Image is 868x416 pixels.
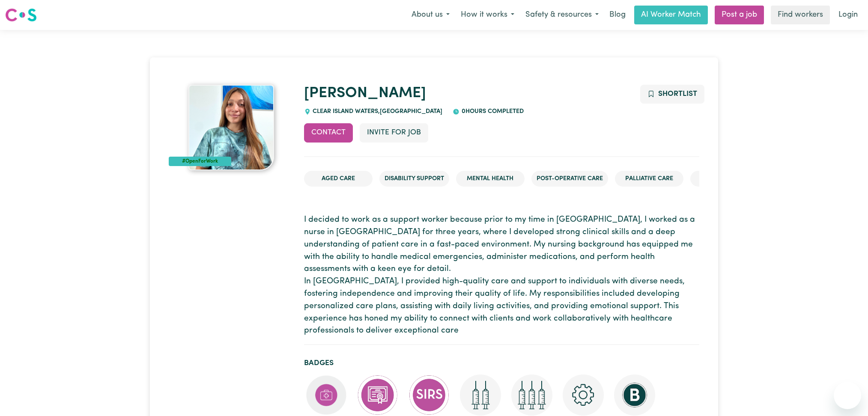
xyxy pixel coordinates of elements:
a: Javiera Ignacia's profile picture'#OpenForWork [169,85,294,170]
p: I decided to work as a support worker because prior to my time in [GEOGRAPHIC_DATA], I worked as ... [304,214,699,337]
img: Care and support worker has received booster dose of COVID-19 vaccination [511,374,552,416]
button: Add to shortlist [640,85,705,104]
li: Child care [690,171,759,187]
a: Blog [604,6,631,24]
img: CS Academy: Boundaries in care and support work course completed [614,374,655,416]
a: Login [833,6,863,24]
button: Invite for Job [360,123,428,142]
img: Javiera Ignacia [188,85,274,170]
span: 0 hours completed [459,108,524,115]
span: Shortlist [658,90,697,98]
a: Find workers [771,6,830,24]
button: How it works [455,6,520,24]
li: Post-operative care [531,171,608,187]
img: CS Academy: Aged Care Quality Standards & Code of Conduct course completed [357,374,398,416]
img: CS Academy: Careseekers Onboarding course completed [563,374,604,416]
button: Contact [304,123,353,142]
li: Mental Health [456,171,525,187]
h2: Badges [304,359,699,368]
div: #OpenForWork [169,157,231,166]
a: AI Worker Match [634,6,708,24]
img: Care and support worker has received 2 doses of COVID-19 vaccine [460,374,501,416]
img: CS Academy: Serious Incident Reporting Scheme course completed [409,374,450,416]
span: CLEAR ISLAND WATERS , [GEOGRAPHIC_DATA] [311,108,443,115]
li: Palliative care [615,171,683,187]
iframe: Button to launch messaging window [834,382,861,409]
button: About us [406,6,455,24]
a: Careseekers logo [5,5,37,25]
li: Aged Care [304,171,373,187]
img: Care and support worker has completed First Aid Certification [306,374,347,416]
img: Careseekers logo [5,7,37,23]
button: Safety & resources [520,6,604,24]
li: Disability Support [379,171,449,187]
a: Post a job [715,6,764,24]
a: [PERSON_NAME] [304,86,426,101]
